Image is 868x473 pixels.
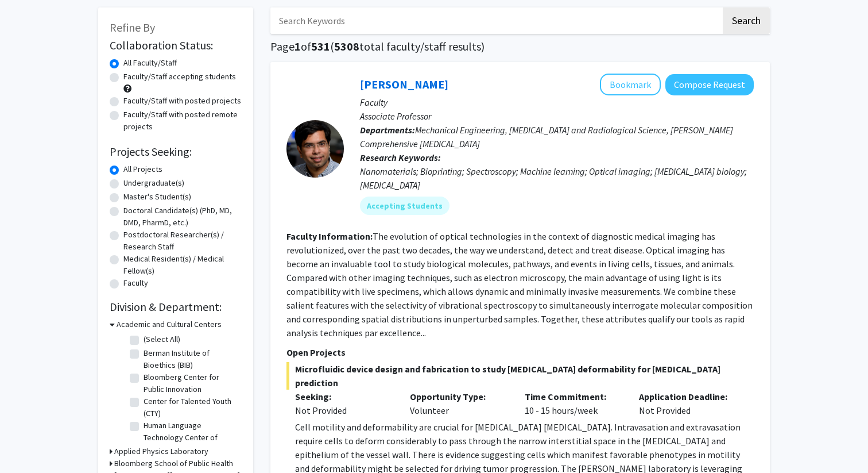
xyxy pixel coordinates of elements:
[401,390,516,417] div: Volunteer
[360,164,754,192] div: Nanomaterials; Bioprinting; Spectroscopy; Machine learning; Optical imaging; [MEDICAL_DATA] biolo...
[286,362,754,390] span: Microfluidic device design and fabrication to study [MEDICAL_DATA] deformability for [MEDICAL_DAT...
[360,124,733,149] span: Mechanical Engineering, [MEDICAL_DATA] and Radiological Science, [PERSON_NAME] Comprehensive [MED...
[123,205,242,229] label: Doctoral Candidate(s) (PhD, MD, DMD, PharmD, etc.)
[294,39,301,53] span: 1
[295,403,393,417] div: Not Provided
[295,390,393,403] p: Seeking:
[123,253,242,277] label: Medical Resident(s) / Medical Fellow(s)
[110,300,242,314] h2: Division & Department:
[123,71,236,83] label: Faculty/Staff accepting students
[286,345,754,359] p: Open Projects
[110,145,242,159] h2: Projects Seeking:
[270,40,770,53] h1: Page of ( total faculty/staff results)
[110,20,155,34] span: Refine By
[123,57,177,69] label: All Faculty/Staff
[360,95,754,109] p: Faculty
[117,318,222,330] h3: Academic and Cultural Centers
[723,7,770,34] button: Search
[665,74,754,95] button: Compose Request to Ishan Barman
[123,277,148,289] label: Faculty
[9,421,49,464] iframe: Chat
[286,230,753,339] fg-read-more: The evolution of optical technologies in the context of diagnostic medical imaging has revolution...
[110,39,242,52] h2: Collaboration Status:
[144,347,239,371] label: Berman Institute of Bioethics (BIB)
[360,197,449,215] mat-chip: Accepting Students
[144,395,239,420] label: Center for Talented Youth (CTY)
[123,163,162,175] label: All Projects
[311,39,330,53] span: 531
[270,7,721,34] input: Search Keywords
[114,445,208,457] h3: Applied Physics Laboratory
[123,229,242,253] label: Postdoctoral Researcher(s) / Research Staff
[144,371,239,395] label: Bloomberg Center for Public Innovation
[123,191,191,203] label: Master's Student(s)
[410,390,507,403] p: Opportunity Type:
[360,109,754,123] p: Associate Professor
[123,177,184,189] label: Undergraduate(s)
[639,390,737,403] p: Application Deadline:
[286,230,373,242] b: Faculty Information:
[600,74,661,95] button: Add Ishan Barman to Bookmarks
[334,39,359,53] span: 5308
[123,95,241,107] label: Faculty/Staff with posted projects
[360,77,448,91] a: [PERSON_NAME]
[360,152,441,163] b: Research Keywords:
[114,457,233,470] h3: Bloomberg School of Public Health
[144,420,239,456] label: Human Language Technology Center of Excellence (HLTCOE)
[123,109,242,133] label: Faculty/Staff with posted remote projects
[525,390,622,403] p: Time Commitment:
[516,390,631,417] div: 10 - 15 hours/week
[630,390,745,417] div: Not Provided
[144,333,180,345] label: (Select All)
[360,124,415,136] b: Departments:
